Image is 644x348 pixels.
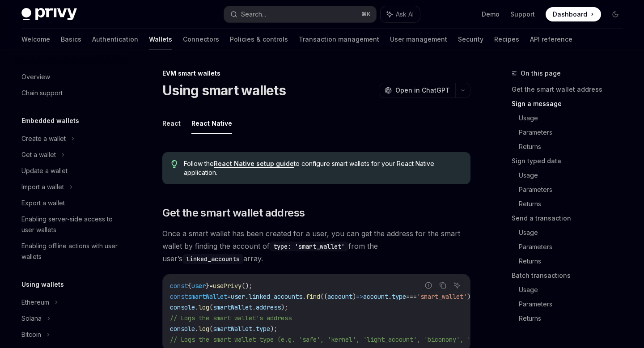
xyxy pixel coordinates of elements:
a: Wallets [149,29,172,50]
span: . [252,325,256,333]
span: user [191,282,206,290]
a: Parameters [519,125,630,140]
div: Import a wallet [21,182,64,192]
a: Basics [61,29,81,50]
div: Enabling server-side access to user wallets [21,214,123,235]
span: Dashboard [553,10,587,19]
a: Usage [519,168,630,182]
span: smartWallet [188,293,227,301]
span: log [199,325,209,333]
span: account [327,293,352,301]
a: Security [458,29,483,50]
span: linked_accounts [249,293,302,301]
span: ( [209,303,213,311]
h1: Using smart wallets [162,82,286,98]
div: Enabling offline actions with user wallets [21,241,123,262]
button: React Native [191,113,232,134]
button: Copy the contents from the code block [437,280,449,291]
a: Usage [519,111,630,125]
span: smartWallet [213,303,252,311]
span: { [188,282,191,290]
a: Enabling server-side access to user wallets [14,211,129,238]
span: . [245,293,249,301]
div: Update a wallet [21,166,68,176]
a: React Native setup guide [214,160,294,168]
a: Parameters [519,240,630,254]
a: User management [390,29,447,50]
span: . [195,325,199,333]
div: Ethereum [21,297,49,308]
span: } [206,282,209,290]
a: Batch transactions [512,268,630,283]
a: Authentication [92,29,138,50]
a: Usage [519,225,630,240]
span: On this page [521,68,561,79]
a: Chain support [14,85,129,101]
h5: Using wallets [21,279,64,290]
code: type: 'smart_wallet' [270,242,348,251]
a: Demo [482,10,500,19]
span: console [170,303,195,311]
span: ( [209,325,213,333]
div: Search... [241,9,266,20]
span: ⌘ K [361,11,371,18]
a: Returns [519,197,630,211]
span: find [306,293,320,301]
button: Search...⌘K [224,6,376,22]
a: Sign a message [512,97,630,111]
button: Report incorrect code [423,280,434,291]
div: Solana [21,313,42,324]
a: Returns [519,254,630,268]
a: Recipes [494,29,519,50]
span: ); [467,293,474,301]
span: type [392,293,406,301]
div: Export a wallet [21,198,65,208]
span: // Logs the smart wallet type (e.g. 'safe', 'kernel', 'light_account', 'biconomy', 'thirdweb', 'c... [170,335,596,344]
span: = [209,282,213,290]
span: // Logs the smart wallet's address [170,314,292,322]
span: Follow the to configure smart wallets for your React Native application. [184,159,462,177]
span: (); [241,282,252,290]
svg: Tip [171,160,178,168]
span: => [356,293,363,301]
span: = [227,293,231,301]
a: Overview [14,69,129,85]
span: user [231,293,245,301]
span: . [252,303,256,311]
div: Bitcoin [21,329,41,340]
div: EVM smart wallets [162,69,470,78]
span: address [256,303,281,311]
a: Update a wallet [14,163,129,179]
a: API reference [530,29,572,50]
span: . [195,303,199,311]
span: const [170,282,188,290]
span: usePrivy [213,282,241,290]
span: Once a smart wallet has been created for a user, you can get the address for the smart wallet by ... [162,227,470,265]
a: Send a transaction [512,211,630,225]
span: 'smart_wallet' [417,293,467,301]
a: Parameters [519,182,630,197]
code: linked_accounts [182,254,243,264]
h5: Embedded wallets [21,115,79,126]
span: const [170,293,188,301]
a: Welcome [21,29,50,50]
span: log [199,303,209,311]
div: Overview [21,72,50,82]
a: Usage [519,283,630,297]
span: account [363,293,388,301]
button: Open in ChatGPT [379,83,455,98]
span: Open in ChatGPT [395,86,450,95]
div: Chain support [21,88,63,98]
span: ); [281,303,288,311]
a: Policies & controls [230,29,288,50]
a: Sign typed data [512,154,630,168]
a: Returns [519,140,630,154]
a: Dashboard [546,7,601,21]
img: dark logo [21,8,77,21]
a: Parameters [519,297,630,311]
span: ); [270,325,277,333]
a: Support [510,10,535,19]
span: ) [352,293,356,301]
button: React [162,113,181,134]
button: Ask AI [451,280,463,291]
